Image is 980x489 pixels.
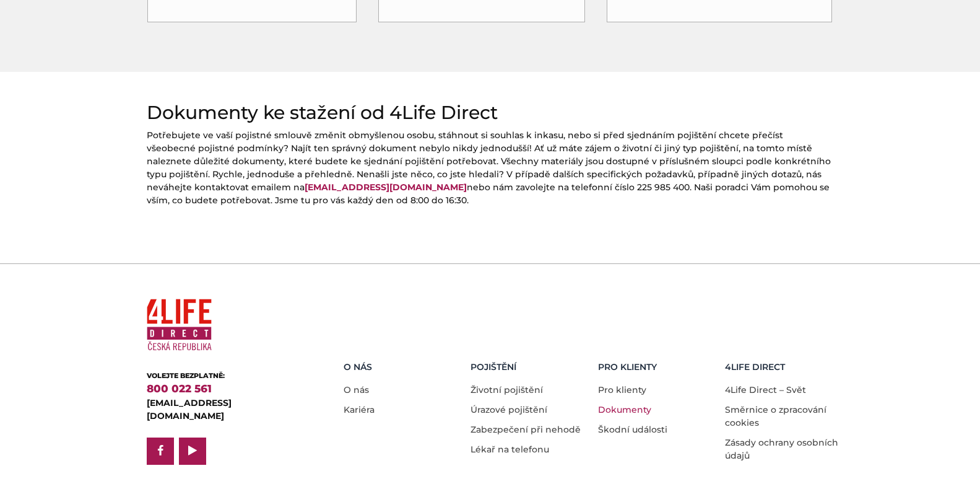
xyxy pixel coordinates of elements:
[470,384,543,395] a: Životní pojištění
[725,404,826,428] a: Směrnice o zpracování cookies
[470,404,547,415] a: Úrazové pojištění
[725,384,806,395] a: 4Life Direct – Svět
[344,404,375,415] a: Kariéra
[470,444,549,455] a: Lékař na telefonu
[470,424,581,435] a: Zabezpečení při nehodě
[147,397,232,421] a: [EMAIL_ADDRESS][DOMAIN_NAME]
[344,362,462,372] h5: O nás
[598,384,646,395] a: Pro klienty
[470,362,589,372] h5: Pojištění
[147,371,305,381] div: VOLEJTE BEZPLATNĚ:
[725,437,838,461] a: Zásady ochrany osobních údajů
[147,129,834,207] p: Potřebujete ve vaší pojistné smlouvě změnit obmyšlenou osobu, stáhnout si souhlas k inkasu, nebo ...
[147,102,834,124] h2: Dokumenty ke stažení od 4Life Direct
[598,424,667,435] a: Škodní události
[147,294,212,356] img: 4Life Direct Česká republika logo
[344,384,369,395] a: O nás
[147,382,212,395] a: 800 022 561
[598,404,651,415] a: Dokumenty
[305,182,467,193] a: [EMAIL_ADDRESS][DOMAIN_NAME]
[598,362,716,372] h5: Pro Klienty
[725,362,843,372] h5: 4LIFE DIRECT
